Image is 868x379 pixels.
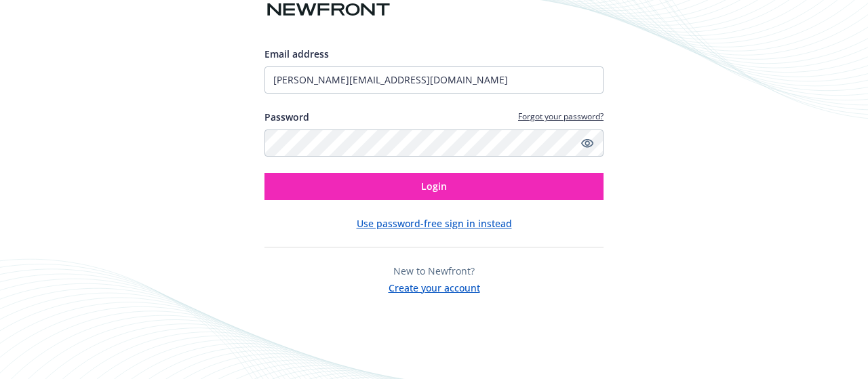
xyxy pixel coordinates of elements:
span: Login [421,180,447,193]
button: Create your account [389,278,480,295]
a: Forgot your password? [518,111,604,122]
span: New to Newfront? [393,264,475,277]
span: Email address [264,47,329,60]
a: Show password [579,135,595,151]
input: Enter your password [264,129,604,157]
input: Enter your email [264,66,604,94]
button: Login [264,173,604,200]
button: Use password-free sign in instead [357,216,512,231]
label: Password [264,110,309,124]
